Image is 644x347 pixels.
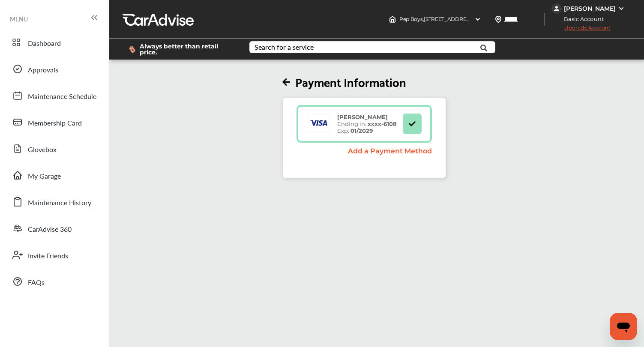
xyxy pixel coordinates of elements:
[551,3,562,14] img: jVpblrzwTbfkPYzPPzSLxeg0AAAAASUVORK5CYII=
[389,16,396,23] img: header-home-logo.8d720a4f.svg
[337,114,388,120] strong: [PERSON_NAME]
[368,120,397,127] strong: xxxx- 6108
[140,43,236,55] span: Always better than retail price.
[28,251,68,262] span: Invite Friends
[28,171,61,182] span: My Garage
[8,111,101,133] a: Membership Card
[129,46,135,53] img: dollor_label_vector.a70140d1.svg
[10,15,28,22] span: MENU
[8,191,101,213] a: Maintenance History
[8,58,101,80] a: Approvals
[28,197,91,209] span: Maintenance History
[544,13,545,26] img: header-divider.bc55588e.svg
[348,147,432,155] a: Add a Payment Method
[282,74,446,89] h2: Payment Information
[8,270,101,293] a: FAQs
[551,24,611,35] span: Upgrade Account
[255,44,314,51] div: Search for a service
[8,164,101,186] a: My Garage
[8,217,101,239] a: CarAdvise 360
[28,118,82,129] span: Membership Card
[552,15,610,24] span: Basic Account
[8,244,101,266] a: Invite Friends
[495,16,502,23] img: location_vector.a44bc228.svg
[618,5,625,12] img: WGsFRI8htEPBVLJbROoPRyZpYNWhNONpIPPETTm6eUC0GeLEiAAAAAElFTkSuQmCC
[564,5,616,12] div: [PERSON_NAME]
[28,38,61,49] span: Dashboard
[610,313,637,340] iframe: Button to launch messaging window
[28,224,72,235] span: CarAdvise 360
[333,114,401,134] div: Ending in: Exp:
[350,127,373,134] strong: 01/2029
[474,16,481,23] img: header-down-arrow.9dd2ce7d.svg
[8,138,101,160] a: Glovebox
[28,277,45,288] span: FAQs
[28,65,58,76] span: Approvals
[8,31,101,54] a: Dashboard
[28,91,96,102] span: Maintenance Schedule
[8,84,101,107] a: Maintenance Schedule
[28,144,57,156] span: Glovebox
